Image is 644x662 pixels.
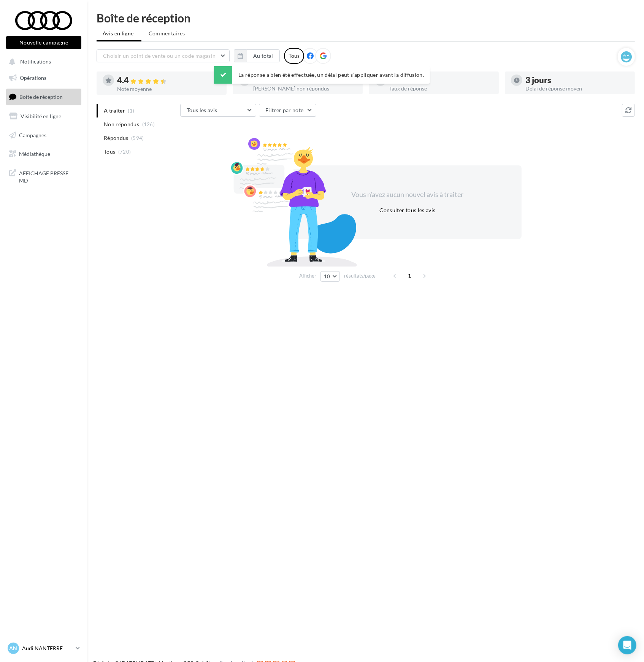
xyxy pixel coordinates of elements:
[149,30,185,37] span: Commentaires
[187,107,217,113] span: Tous les avis
[299,272,316,279] span: Afficher
[20,59,51,65] span: Notifications
[103,52,216,59] span: Choisir un point de vente ou un code magasin
[404,270,416,282] span: 1
[525,86,629,91] div: Délai de réponse moyen
[5,146,83,162] a: Médiathèque
[131,135,144,141] span: (594)
[320,271,340,282] button: 10
[525,76,629,84] div: 3 jours
[19,94,63,100] span: Boîte de réception
[104,148,115,156] span: Tous
[5,165,83,187] a: AFFICHAGE PRESSE MD
[19,132,46,138] span: Campagnes
[22,645,73,652] p: Audi NANTERRE
[97,49,230,62] button: Choisir un point de vente ou un code magasin
[376,206,438,215] button: Consulter tous les avis
[97,12,635,24] div: Boîte de réception
[104,121,139,128] span: Non répondus
[117,76,220,85] div: 4.4
[5,70,83,86] a: Opérations
[247,49,280,62] button: Au total
[344,272,376,279] span: résultats/page
[618,636,636,654] div: Open Intercom Messenger
[389,76,493,84] div: 83 %
[5,127,83,143] a: Campagnes
[180,104,256,117] button: Tous les avis
[389,86,493,91] div: Taux de réponse
[259,104,316,117] button: Filtrer par note
[6,641,81,656] a: AN Audi NANTERRE
[5,108,83,124] a: Visibilité en ligne
[6,36,81,49] button: Nouvelle campagne
[234,49,280,62] button: Au total
[214,66,430,84] div: La réponse a bien été effectuée, un délai peut s’appliquer avant la diffusion.
[284,48,304,64] div: Tous
[117,86,220,92] div: Note moyenne
[142,121,155,127] span: (126)
[20,75,46,81] span: Opérations
[5,89,83,105] a: Boîte de réception
[118,149,131,155] span: (720)
[342,190,473,200] div: Vous n'avez aucun nouvel avis à traiter
[19,168,78,184] span: AFFICHAGE PRESSE MD
[21,113,61,119] span: Visibilité en ligne
[19,151,50,157] span: Médiathèque
[104,134,128,142] span: Répondus
[10,645,17,652] span: AN
[324,273,330,279] span: 10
